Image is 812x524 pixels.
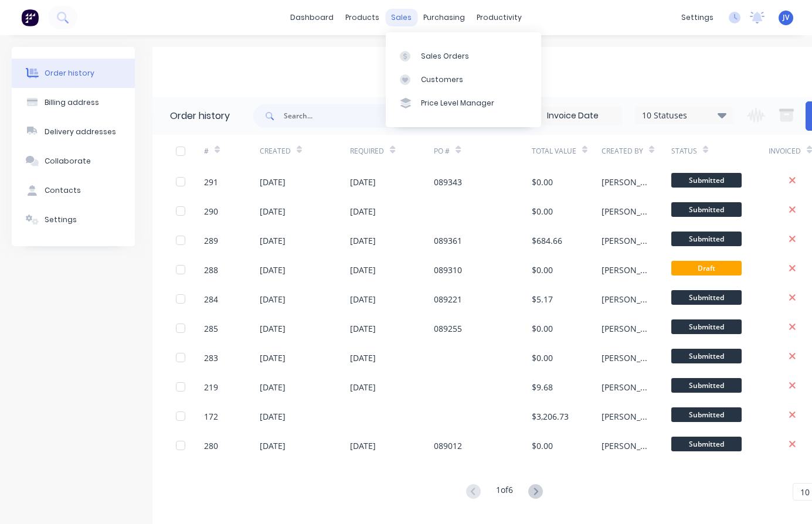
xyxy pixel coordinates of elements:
[671,407,742,422] span: Submitted
[602,381,648,393] div: [PERSON_NAME]
[532,135,602,167] div: Total Value
[260,322,286,335] div: [DATE]
[260,264,286,276] div: [DATE]
[45,127,116,137] div: Delivery addresses
[602,234,648,247] div: [PERSON_NAME]
[471,9,528,26] div: productivity
[532,293,553,305] div: $5.17
[532,234,562,247] div: $684.66
[386,68,541,91] a: Customers
[260,352,286,364] div: [DATE]
[260,205,286,217] div: [DATE]
[45,68,94,79] div: Order history
[524,107,622,125] input: Invoice Date
[350,264,376,276] div: [DATE]
[260,146,291,156] div: Created
[350,176,376,188] div: [DATE]
[350,293,376,305] div: [DATE]
[434,176,462,188] div: 089343
[532,176,553,188] div: $0.00
[532,264,553,276] div: $0.00
[12,59,135,88] button: Order history
[350,135,434,167] div: Required
[532,410,569,423] div: $3,206.73
[204,176,218,188] div: 291
[350,322,376,335] div: [DATE]
[45,185,81,196] div: Contacts
[284,9,339,26] a: dashboard
[800,486,810,498] span: 10
[671,261,742,275] span: Draft
[671,202,742,217] span: Submitted
[671,146,697,156] div: Status
[769,146,801,156] div: Invoiced
[671,135,769,167] div: Status
[12,176,135,205] button: Contacts
[204,146,209,156] div: #
[204,205,218,217] div: 290
[260,176,286,188] div: [DATE]
[12,117,135,147] button: Delivery addresses
[21,9,39,26] img: Factory
[204,264,218,276] div: 288
[671,173,742,188] span: Submitted
[602,205,648,217] div: [PERSON_NAME]
[417,9,471,26] div: purchasing
[671,232,742,246] span: Submitted
[434,440,462,452] div: 089012
[421,98,494,108] div: Price Level Manager
[284,104,400,128] input: Search...
[260,293,286,305] div: [DATE]
[421,51,469,62] div: Sales Orders
[532,322,553,335] div: $0.00
[386,91,541,115] a: Price Level Manager
[602,322,648,335] div: [PERSON_NAME]
[602,176,648,188] div: [PERSON_NAME]
[635,109,733,122] div: 10 Statuses
[602,293,648,305] div: [PERSON_NAME]
[496,484,513,501] div: 1 of 6
[170,109,230,123] div: Order history
[350,352,376,364] div: [DATE]
[204,322,218,335] div: 285
[434,322,462,335] div: 089255
[602,264,648,276] div: [PERSON_NAME]
[45,97,99,108] div: Billing address
[350,381,376,393] div: [DATE]
[671,378,742,393] span: Submitted
[260,135,351,167] div: Created
[45,156,91,166] div: Collaborate
[12,205,135,234] button: Settings
[602,135,671,167] div: Created By
[350,440,376,452] div: [DATE]
[386,44,541,67] a: Sales Orders
[675,9,719,26] div: settings
[204,440,218,452] div: 280
[532,440,553,452] div: $0.00
[434,293,462,305] div: 089221
[339,9,385,26] div: products
[671,437,742,451] span: Submitted
[532,381,553,393] div: $9.68
[434,146,450,156] div: PO #
[434,135,532,167] div: PO #
[532,146,576,156] div: Total Value
[671,349,742,363] span: Submitted
[204,381,218,393] div: 219
[350,146,384,156] div: Required
[434,234,462,247] div: 089361
[260,381,286,393] div: [DATE]
[602,440,648,452] div: [PERSON_NAME]
[602,352,648,364] div: [PERSON_NAME]
[204,352,218,364] div: 283
[385,9,417,26] div: sales
[421,74,463,85] div: Customers
[45,215,77,225] div: Settings
[434,264,462,276] div: 089310
[350,234,376,247] div: [DATE]
[204,293,218,305] div: 284
[204,135,260,167] div: #
[602,410,648,423] div: [PERSON_NAME]
[204,234,218,247] div: 289
[260,234,286,247] div: [DATE]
